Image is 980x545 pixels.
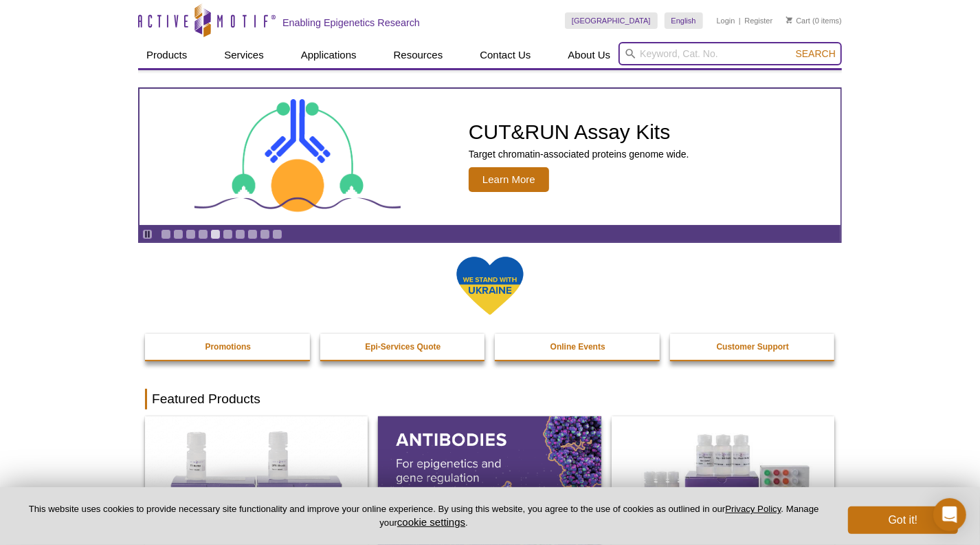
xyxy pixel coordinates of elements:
[550,342,605,352] strong: Online Events
[739,12,741,29] li: |
[205,342,251,352] strong: Promotions
[665,12,703,29] a: English
[495,334,661,360] a: Online Events
[235,229,245,239] a: Go to slide 7
[565,12,658,29] a: [GEOGRAPHIC_DATA]
[138,42,195,68] a: Products
[786,17,792,23] img: Your Cart
[386,42,452,68] a: Resources
[320,334,487,360] a: Epi-Services Quote
[717,342,789,352] strong: Customer Support
[145,389,835,409] h2: Featured Products
[744,16,772,25] a: Register
[145,334,311,360] a: Promotions
[786,16,810,25] a: Cart
[397,516,465,528] button: cookie settings
[725,504,781,514] a: Privacy Policy
[717,16,735,25] a: Login
[670,334,836,360] a: Customer Support
[365,342,441,352] strong: Epi-Services Quote
[469,148,689,160] p: Target chromatin-associated proteins genome wide.
[933,498,966,531] div: Open Intercom Messenger
[223,229,233,239] a: Go to slide 6
[140,89,840,225] article: CUT&RUN Assay Kits
[786,12,842,29] li: (0 items)
[186,229,196,239] a: Go to slide 3
[792,47,840,60] button: Search
[198,229,208,239] a: Go to slide 4
[22,503,825,529] p: This website uses cookies to provide necessary site functionality and improve your online experie...
[272,229,282,239] a: Go to slide 10
[560,42,619,68] a: About Us
[796,48,836,59] span: Search
[456,255,524,317] img: We Stand With Ukraine
[140,89,840,225] a: CUT&RUN Assay Kits CUT&RUN Assay Kits Target chromatin-associated proteins genome wide. Learn More
[469,167,549,192] span: Learn More
[260,229,270,239] a: Go to slide 9
[293,42,365,68] a: Applications
[247,229,258,239] a: Go to slide 8
[216,42,272,68] a: Services
[471,42,539,68] a: Contact Us
[469,122,689,142] h2: CUT&RUN Assay Kits
[194,94,401,220] img: CUT&RUN Assay Kits
[282,17,420,29] h2: Enabling Epigenetics Research
[142,229,153,239] a: Toggle autoplay
[619,42,842,65] input: Keyword, Cat. No.
[173,229,183,239] a: Go to slide 2
[161,229,171,239] a: Go to slide 1
[210,229,221,239] a: Go to slide 5
[848,506,958,534] button: Got it!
